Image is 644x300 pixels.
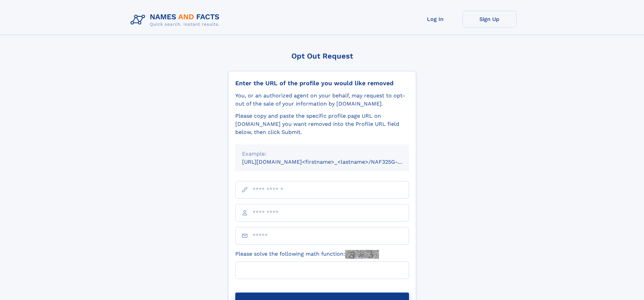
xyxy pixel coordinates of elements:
[235,250,379,259] label: Please solve the following math function:
[408,11,462,27] a: Log In
[242,159,422,165] small: [URL][DOMAIN_NAME]<firstname>_<lastname>/NAF325G-xxxxxxxx
[235,79,409,87] div: Enter the URL of the profile you would like removed
[235,112,409,136] div: Please copy and paste the specific profile page URL on [DOMAIN_NAME] you want removed into the Pr...
[462,11,517,27] a: Sign Up
[242,150,402,158] div: Example:
[228,52,416,60] div: Opt Out Request
[235,92,409,108] div: You, or an authorized agent on your behalf, may request to opt-out of the sale of your informatio...
[128,11,225,29] img: Logo Names and Facts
